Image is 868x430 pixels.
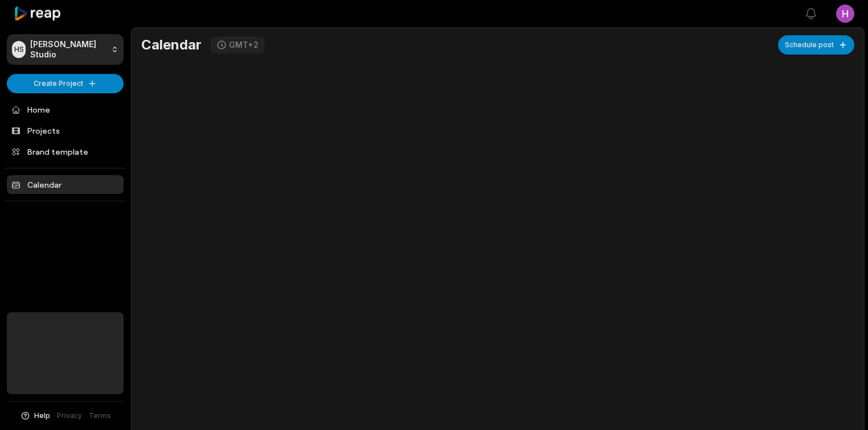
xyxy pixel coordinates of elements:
p: [PERSON_NAME] Studio [30,39,107,60]
a: Terms [89,411,111,421]
button: Schedule post [778,35,854,55]
button: Create Project [7,74,124,93]
button: Help [20,411,50,421]
h1: Calendar [141,36,202,53]
div: GMT+2 [229,40,259,50]
span: Help [34,411,50,421]
a: Projects [7,121,124,140]
a: Privacy [57,411,82,421]
a: Calendar [7,175,124,194]
a: Home [7,100,124,119]
a: Brand template [7,142,124,161]
div: HS [12,41,26,58]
